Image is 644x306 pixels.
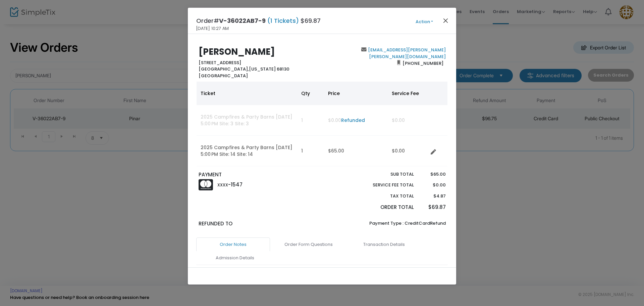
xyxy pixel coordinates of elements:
p: PAYMENT [199,171,319,179]
span: [GEOGRAPHIC_DATA], [199,66,249,72]
span: (1 Tickets) [266,16,301,25]
a: Refunded [341,117,365,124]
td: $0.00 [388,136,428,166]
button: Action [404,18,444,26]
td: 2025 Campfires & Party Barns [DATE] 5:00 PM Site: 14 Site: 14 [197,136,297,166]
a: [EMAIL_ADDRESS][PERSON_NAME][PERSON_NAME][DOMAIN_NAME] [367,47,446,60]
p: Refunded to [199,220,319,228]
td: 1 [297,136,324,166]
p: $65.00 [420,171,445,178]
span: XXXX [217,182,228,188]
th: Qty [297,82,324,105]
p: Sub total [357,171,414,178]
th: Price [324,82,388,105]
p: Service Fee Total [357,182,414,188]
th: Service Fee [388,82,428,105]
span: Payment Type : CreditCardRefund [369,220,446,226]
p: $69.87 [420,204,445,211]
p: Order Total [357,204,414,211]
p: Tax Total [357,193,414,200]
span: V-36022AB7-9 [219,16,266,25]
td: 2025 Campfires & Party Barns [DATE] 5:00 PM Site: 3 Site: 3 [197,105,297,136]
span: [DATE] 10:27 AM [196,25,229,32]
div: Data table [197,82,447,166]
a: Order Notes [196,237,270,252]
td: $0.00 [324,105,388,136]
button: Close [441,16,450,25]
th: Ticket [197,82,297,105]
span: [PHONE_NUMBER] [400,58,446,69]
h4: Order# $69.87 [196,16,321,25]
td: $0.00 [388,105,428,136]
td: $65.00 [324,136,388,166]
b: [PERSON_NAME] [199,46,275,58]
td: 1 [297,105,324,136]
b: [STREET_ADDRESS] [US_STATE] 68130 [GEOGRAPHIC_DATA] [199,59,289,79]
p: $0.00 [420,182,445,188]
a: Admission Details [198,251,272,265]
p: $4.87 [420,193,445,200]
a: Order Form Questions [272,237,345,252]
span: -1547 [228,181,243,188]
a: Transaction Details [347,237,421,252]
